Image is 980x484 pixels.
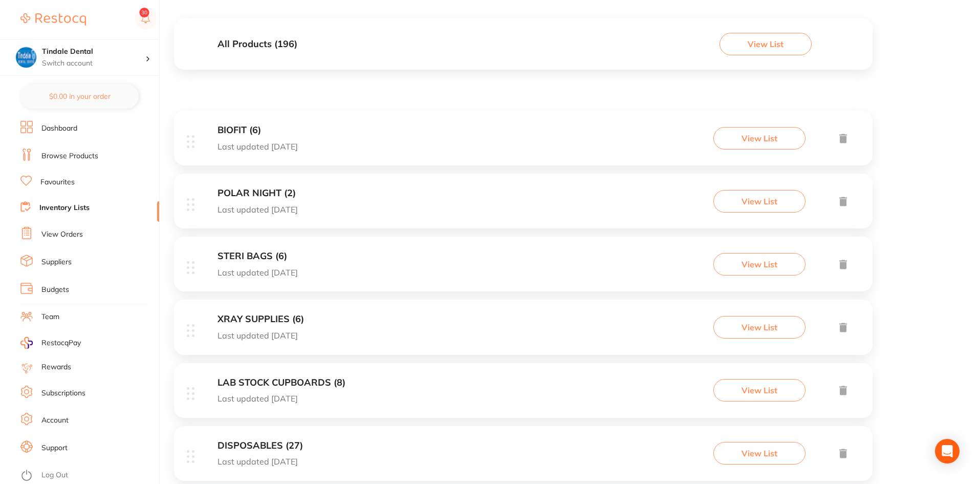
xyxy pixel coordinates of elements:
[41,312,59,322] a: Team
[713,379,805,402] button: View List
[42,47,145,57] h4: Tindale Dental
[217,125,298,136] h3: BIOFIT (6)
[41,285,69,295] a: Budgets
[41,415,69,426] a: Account
[41,443,68,453] a: Support
[20,337,81,349] a: RestocqPay
[217,251,298,262] h3: STERI BAGS (6)
[217,440,303,451] h3: DISPOSABLES (27)
[20,337,33,349] img: RestocqPay
[174,237,873,300] div: STERI BAGS (6)Last updated [DATE]View List
[41,362,71,372] a: Rewards
[40,177,75,187] a: Favourites
[217,142,298,151] p: Last updated [DATE]
[41,257,72,267] a: Suppliers
[20,13,86,26] img: Restocq Logo
[713,442,805,465] button: View List
[217,377,345,388] h3: LAB STOCK CUPBOARDS (8)
[217,188,298,199] h3: POLAR NIGHT (2)
[713,190,805,213] button: View List
[217,457,303,466] p: Last updated [DATE]
[935,439,960,464] div: Open Intercom Messenger
[41,123,77,134] a: Dashboard
[713,316,805,339] button: View List
[41,388,85,398] a: Subscriptions
[217,39,297,50] h3: All Products ( 196 )
[41,338,81,348] span: RestocqPay
[174,363,873,426] div: LAB STOCK CUPBOARDS (8)Last updated [DATE]View List
[217,331,304,340] p: Last updated [DATE]
[16,47,36,68] img: Tindale Dental
[217,268,298,277] p: Last updated [DATE]
[20,468,156,484] button: Log Out
[174,111,873,174] div: BIOFIT (6)Last updated [DATE]View List
[174,174,873,237] div: POLAR NIGHT (2)Last updated [DATE]View List
[41,470,68,480] a: Log Out
[41,229,83,240] a: View Orders
[20,8,86,31] a: Restocq Logo
[720,33,812,55] button: View List
[217,314,304,325] h3: XRAY SUPPLIES (6)
[42,58,145,69] p: Switch account
[713,253,805,276] button: View List
[41,151,98,161] a: Browse Products
[217,394,345,403] p: Last updated [DATE]
[39,203,90,213] a: Inventory Lists
[217,205,298,214] p: Last updated [DATE]
[174,300,873,363] div: XRAY SUPPLIES (6)Last updated [DATE]View List
[20,84,139,109] button: $0.00 in your order
[713,127,805,150] button: View List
